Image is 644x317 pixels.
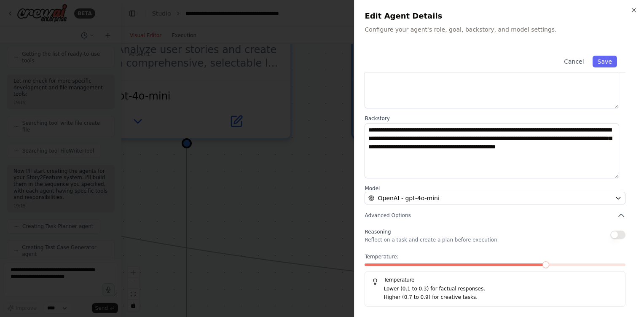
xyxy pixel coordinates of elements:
[365,229,391,235] span: Reasoning
[365,185,625,192] label: Model
[365,211,625,220] button: Advanced Options
[365,10,634,22] h2: Edit Agent Details
[559,56,589,67] button: Cancel
[365,236,497,243] p: Reflect on a task and create a plan before execution
[372,277,618,283] h5: Temperature
[365,212,411,219] span: Advanced Options
[365,25,634,34] p: Configure your agent's role, goal, backstory, and model settings.
[384,293,618,302] p: Higher (0.7 to 0.9) for creative tasks.
[365,192,625,204] button: OpenAI - gpt-4o-mini
[365,115,625,122] label: Backstory
[384,285,618,293] p: Lower (0.1 to 0.3) for factual responses.
[365,253,398,260] span: Temperature:
[593,56,617,67] button: Save
[378,194,439,202] span: OpenAI - gpt-4o-mini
